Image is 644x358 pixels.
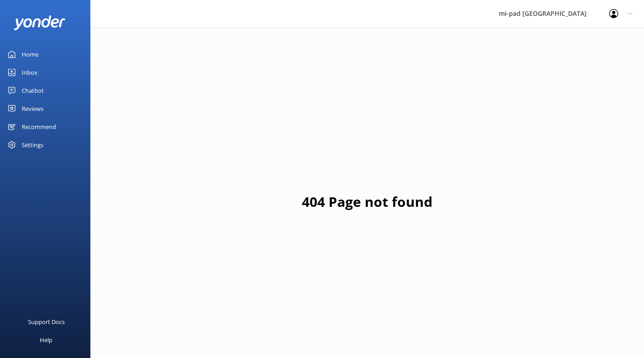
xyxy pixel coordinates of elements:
[22,100,43,118] div: Reviews
[22,118,56,136] div: Recommend
[22,45,38,63] div: Home
[28,313,65,331] div: Support Docs
[22,63,38,81] div: Inbox
[40,331,52,349] div: Help
[22,136,43,154] div: Settings
[14,15,66,30] img: yonder-white-logo.png
[22,81,44,100] div: Chatbot
[302,191,432,213] h1: 404 Page not found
